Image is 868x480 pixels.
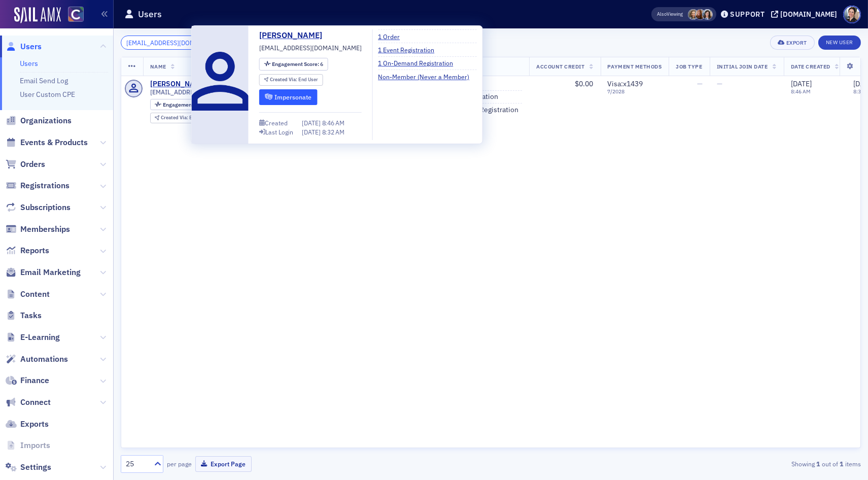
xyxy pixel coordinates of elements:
[786,40,807,46] div: Export
[818,36,861,50] a: New User
[608,88,662,95] span: 7 / 2028
[150,63,166,70] span: Name
[815,459,822,468] strong: 1
[322,119,344,127] span: 8:46 AM
[6,41,42,52] a: Users
[6,419,49,430] a: Exports
[272,61,323,67] div: 6
[621,459,861,468] div: Showing out of items
[20,115,72,126] span: Organizations
[378,72,477,81] a: Non-Member (Never a Member)
[302,128,322,136] span: [DATE]
[6,202,71,213] a: Subscriptions
[770,36,814,50] button: Export
[6,245,49,256] a: Reports
[20,224,70,235] span: Memberships
[259,29,330,42] a: [PERSON_NAME]
[697,79,703,88] span: —
[20,41,42,52] span: Users
[20,440,50,451] span: Imports
[270,77,318,83] div: End User
[61,7,84,24] a: View Homepage
[265,120,288,126] div: Created
[163,101,211,108] span: Engagement Score :
[20,397,51,408] span: Connect
[791,63,830,70] span: Date Created
[378,45,442,54] a: 1 Event Registration
[20,267,81,278] span: Email Marketing
[20,245,49,256] span: Reports
[780,10,837,19] div: [DOMAIN_NAME]
[20,289,50,300] span: Content
[771,11,841,18] button: [DOMAIN_NAME]
[6,397,51,408] a: Connect
[20,180,70,191] span: Registrations
[195,456,252,472] button: Export Page
[717,63,768,70] span: Initial Join Date
[259,89,318,105] button: Impersonate
[20,137,88,148] span: Events & Products
[6,289,50,300] a: Content
[6,310,42,321] a: Tasks
[259,74,323,86] div: Created Via: End User
[838,459,845,468] strong: 1
[259,43,362,52] span: [EMAIL_ADDRESS][DOMAIN_NAME]
[20,332,60,343] span: E-Learning
[68,7,84,22] img: SailAMX
[20,159,45,170] span: Orders
[20,310,42,321] span: Tasks
[121,36,218,50] input: Search…
[6,159,45,170] a: Orders
[150,80,206,89] a: [PERSON_NAME]
[6,224,70,235] a: Memberships
[20,90,75,99] a: User Custom CPE
[163,102,214,108] div: 6
[259,58,328,71] div: Engagement Score: 6
[161,115,209,121] div: End User
[730,10,765,19] div: Support
[20,462,51,473] span: Settings
[20,59,38,68] a: Users
[20,375,49,386] span: Finance
[6,115,72,126] a: Organizations
[608,79,643,88] span: Visa : x1439
[657,11,683,18] span: Viewing
[6,332,60,343] a: E-Learning
[150,113,214,123] div: Created Via: End User
[265,129,293,135] div: Last Login
[6,462,51,473] a: Settings
[20,202,71,213] span: Subscriptions
[608,63,662,70] span: Payment Methods
[6,440,50,451] a: Imports
[843,6,861,23] span: Profile
[20,76,68,85] a: Email Send Log
[575,79,594,88] span: $0.00
[161,114,189,121] span: Created Via :
[791,79,812,88] span: [DATE]
[702,9,713,20] span: Stacy Svendsen
[322,128,344,136] span: 8:32 AM
[167,459,192,468] label: per page
[20,419,49,430] span: Exports
[14,7,61,23] img: SailAMX
[302,119,322,127] span: [DATE]
[657,11,667,17] div: Also
[6,375,49,386] a: Finance
[695,9,706,20] span: Sheila Duggan
[6,180,70,191] a: Registrations
[6,137,88,148] a: Events & Products
[717,79,722,88] span: —
[791,88,811,95] time: 8:46 AM
[150,99,219,110] div: Engagement Score: 6
[138,8,162,20] h1: Users
[536,63,584,70] span: Account Credit
[20,354,68,365] span: Automations
[378,32,407,41] a: 1 Order
[270,76,298,83] span: Created Via :
[688,9,699,20] span: Lindsay Moore
[126,459,148,469] div: 25
[6,267,81,278] a: Email Marketing
[676,63,702,70] span: Job Type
